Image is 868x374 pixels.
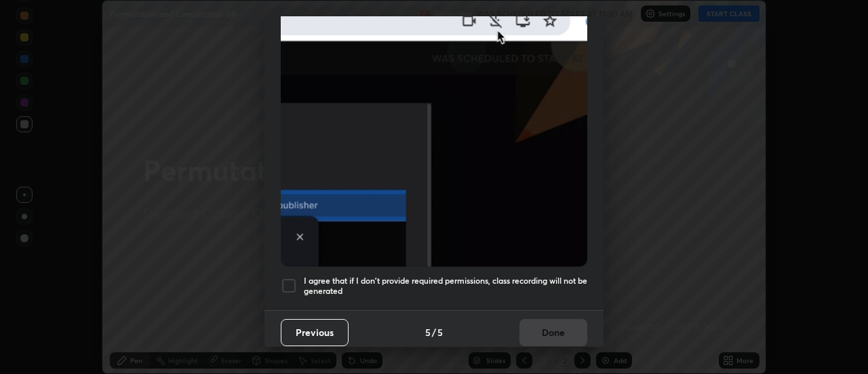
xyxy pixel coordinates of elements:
[425,325,431,339] h4: 5
[281,319,349,346] button: Previous
[432,325,436,339] h4: /
[304,276,587,297] h5: I agree that if I don't provide required permissions, class recording will not be generated
[437,325,443,339] h4: 5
